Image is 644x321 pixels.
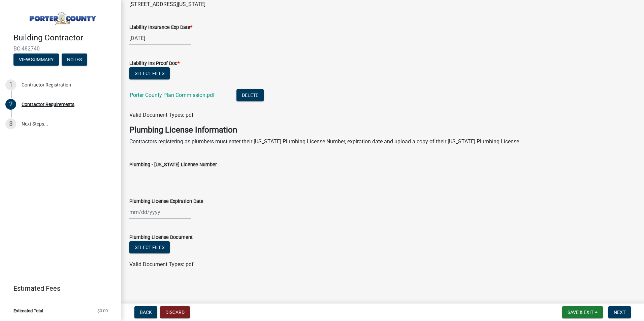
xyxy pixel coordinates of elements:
[236,93,264,99] wm-modal-confirm: Delete Document
[129,61,180,66] label: Liability Ins Proof Doc
[5,118,16,129] div: 3
[22,82,71,87] div: Contractor Registration
[236,89,264,101] button: Delete
[5,282,110,295] a: Estimated Fees
[140,310,152,315] span: Back
[13,45,108,52] span: BC-482740
[62,57,87,63] wm-modal-confirm: Notes
[97,309,108,313] span: $0.00
[129,163,217,167] label: Plumbing - [US_STATE] License Number
[13,7,110,26] img: Porter County, Indiana
[13,57,59,63] wm-modal-confirm: Summary
[129,112,194,118] span: Valid Document Types: pdf
[129,67,170,79] button: Select files
[129,241,170,253] button: Select files
[129,25,192,30] label: Liability Insurance Exp Date
[130,92,215,98] a: Porter County Plan Commission.pdf
[129,125,237,135] strong: Plumbing License Information
[22,102,74,107] div: Contractor Requirements
[129,138,636,146] p: Contractors registering as plumbers must enter their [US_STATE] Plumbing License Number, expirati...
[134,306,157,318] button: Back
[129,205,191,219] input: mm/dd/yyyy
[129,261,194,267] span: Valid Document Types: pdf
[13,309,43,313] span: Estimated Total
[160,306,190,318] button: Discard
[5,79,16,90] div: 1
[129,31,191,45] input: mm/dd/yyyy
[13,53,59,66] button: View Summary
[13,33,116,43] h4: Building Contractor
[562,306,603,318] button: Save & Exit
[62,53,87,66] button: Notes
[5,99,16,110] div: 2
[608,306,631,318] button: Next
[129,235,193,240] label: Plumbing License Document
[614,310,625,315] span: Next
[568,310,593,315] span: Save & Exit
[129,199,203,204] label: Plumbing License Expiration Date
